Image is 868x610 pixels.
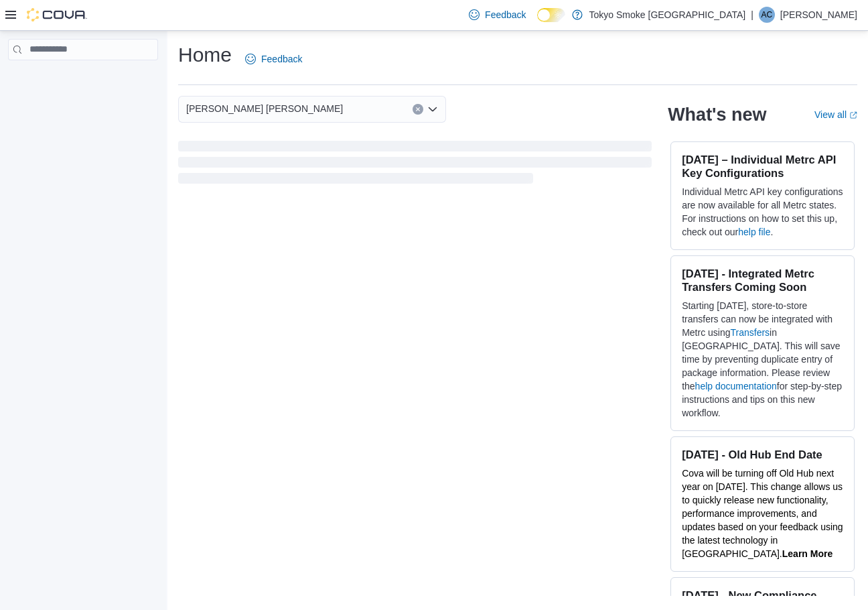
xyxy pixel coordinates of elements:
span: Cova will be turning off Old Hub next year on [DATE]. This change allows us to quickly release ne... [682,468,843,559]
div: Angela Cain [759,7,775,23]
svg: External link [849,111,857,119]
a: Feedback [463,1,531,28]
p: [PERSON_NAME] [780,7,857,23]
p: Tokyo Smoke [GEOGRAPHIC_DATA] [589,7,746,23]
p: | [751,7,753,23]
a: Feedback [240,46,307,72]
a: help documentation [695,381,777,391]
span: AC [762,7,773,23]
h2: What's new [668,104,766,125]
h1: Home [178,42,232,68]
h3: [DATE] - Old Hub End Date [682,448,843,461]
span: Loading [178,143,652,186]
span: [PERSON_NAME] [PERSON_NAME] [186,101,343,117]
p: Individual Metrc API key configurations are now available for all Metrc states. For instructions ... [682,185,843,239]
input: Dark Mode [537,8,565,22]
nav: Complex example [8,63,158,95]
a: Learn More [782,548,833,559]
h3: [DATE] – Individual Metrc API Key Configurations [682,153,843,180]
span: Feedback [261,52,302,66]
p: Starting [DATE], store-to-store transfers can now be integrated with Metrc using in [GEOGRAPHIC_D... [682,299,843,420]
span: Dark Mode [537,22,538,23]
h3: [DATE] - Integrated Metrc Transfers Coming Soon [682,267,843,294]
button: Clear input [413,104,423,115]
a: Transfers [731,327,770,338]
span: Feedback [485,8,526,21]
a: help file [738,227,770,237]
button: Open list of options [427,104,438,115]
img: Cova [27,8,87,21]
a: View allExternal link [814,109,857,120]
